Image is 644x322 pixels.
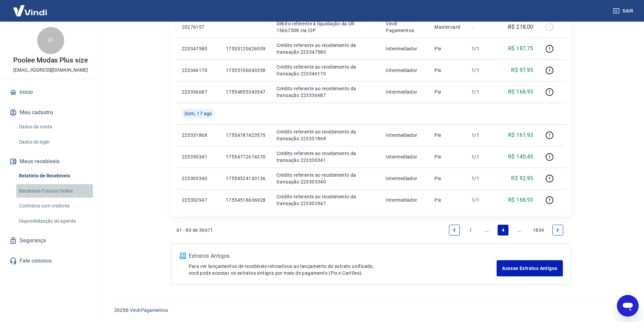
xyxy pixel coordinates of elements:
[508,131,533,139] p: R$ 161,93
[498,225,508,236] a: Page 4 is your current page
[472,175,492,182] p: 1/1
[8,154,93,169] button: Meus recebíveis
[508,88,533,96] p: R$ 168,93
[472,45,492,52] p: 1/1
[182,153,215,160] p: 223330341
[8,253,93,268] a: Fale conosco
[472,153,492,160] p: 1/1
[472,67,492,74] p: 1/1
[13,67,88,74] p: [EMAIL_ADDRESS][DOMAIN_NAME]
[8,85,93,100] a: Início
[226,67,266,74] p: 17555106043358
[226,45,266,52] p: 17555120426559
[386,175,424,182] p: Intermediador
[226,175,266,182] p: 17554524143136
[182,197,215,203] p: 223302947
[434,153,461,160] p: Pix
[182,89,215,95] p: 223336687
[277,42,375,55] p: Crédito referente ao recebimento da transação 223347580
[434,175,461,182] p: Pix
[508,153,533,161] p: R$ 140,45
[434,197,461,203] p: Pix
[16,135,93,149] a: Dados de login
[8,233,93,248] a: Segurança
[552,225,563,236] a: Next page
[514,225,525,236] a: Jump forward
[16,120,93,134] a: Dados da conta
[226,89,266,95] p: 17554855343547
[386,89,424,95] p: Intermediador
[472,197,492,203] p: 1/1
[386,45,424,52] p: Intermediador
[8,0,52,21] img: Vindi
[472,132,492,139] p: 1/1
[16,169,93,183] a: Relatório de Recebíveis
[16,184,93,198] a: Recebíveis Futuros Online
[176,227,213,233] p: 61 - 80 de 36671
[182,45,215,52] p: 223347580
[481,225,492,236] a: Jump backward
[434,45,461,52] p: Pix
[497,260,563,276] a: Acesse Extratos Antigos
[8,105,93,120] button: Meu cadastro
[465,225,476,236] a: Page 1
[530,225,547,236] a: Page 1834
[114,307,628,314] p: 2025 ©
[182,24,215,30] p: 20276157
[508,196,533,204] p: R$ 168,93
[386,153,424,160] p: Intermediador
[386,197,424,203] p: Intermediador
[277,172,375,185] p: Crédito referente ao recebimento da transação 223303340
[434,24,461,30] p: Mastercard
[507,23,533,31] p: -R$ 218,00
[434,132,461,139] p: Pix
[277,193,375,207] p: Crédito referente ao recebimento da transação 223302947
[37,27,64,54] div: P
[16,214,93,228] a: Disponibilização de agenda
[386,20,424,34] p: Vindi Pagamentos
[130,307,168,313] a: Vindi Pagamentos
[386,67,424,74] p: Intermediador
[16,199,93,213] a: Contratos com credores
[386,132,424,139] p: Intermediador
[511,174,533,182] p: R$ 92,95
[612,5,636,17] button: Sair
[472,24,492,30] p: -
[446,222,566,238] ul: Pagination
[226,153,266,160] p: 17554772674370
[277,20,375,34] p: Débito referente à liquidação da UR 15667308 via CIP
[511,66,533,74] p: R$ 97,95
[277,128,375,142] p: Crédito referente ao recebimento da transação 223331868
[617,295,639,317] iframe: Botão para abrir a janela de mensagens
[277,85,375,99] p: Crédito referente ao recebimento da transação 223336687
[182,175,215,182] p: 223303340
[189,252,497,260] p: Extratos Antigos
[434,67,461,74] p: Pix
[13,57,88,64] p: Poolee Modas Plus size
[472,89,492,95] p: 1/1
[189,263,497,276] p: Para ver lançamentos de recebíveis retroativos ao lançamento do extrato unificado, você pode aces...
[185,110,212,117] span: Dom, 17 ago
[434,89,461,95] p: Pix
[277,150,375,164] p: Crédito referente ao recebimento da transação 223330341
[226,197,266,203] p: 17554518636928
[226,132,266,139] p: 17554787423575
[508,45,533,53] p: R$ 187,75
[182,67,215,74] p: 223346170
[182,132,215,139] p: 223331868
[180,253,186,259] img: ícone
[277,64,375,77] p: Crédito referente ao recebimento da transação 223346170
[449,225,460,236] a: Previous page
